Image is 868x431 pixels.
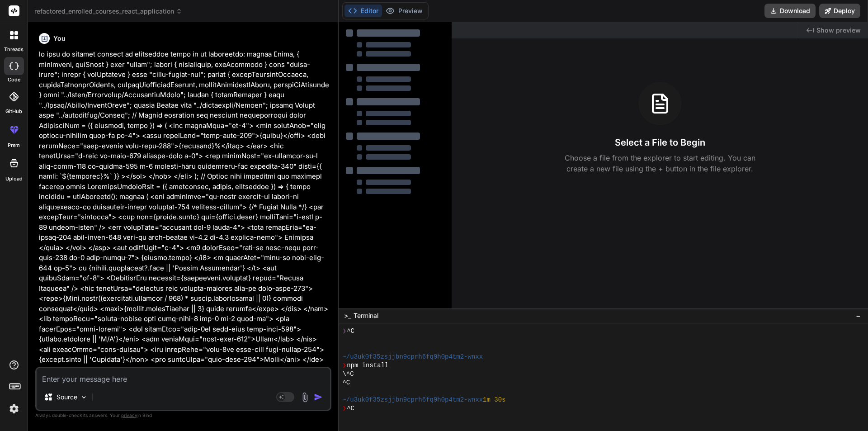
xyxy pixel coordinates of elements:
span: ~/u3uk0f35zsjjbn9cprh6fq9h0p4tm2-wnxx [342,353,483,361]
img: attachment [300,392,310,403]
button: Preview [382,5,426,17]
span: Terminal [354,311,378,320]
button: Download [764,4,816,18]
span: Show preview [816,26,861,35]
span: ❯ [342,327,347,336]
h6: You [53,34,66,43]
p: Choose a file from the explorer to start editing. You can create a new file using the + button in... [559,152,761,174]
span: privacy [121,412,137,418]
span: ^C [342,379,350,387]
span: ❯ [342,361,347,370]
span: \^C [342,370,354,379]
span: 1m 30s [483,396,505,404]
p: Always double-check its answers. Your in Bind [35,411,331,420]
label: prem [8,142,20,149]
label: Upload [5,175,23,183]
label: threads [4,46,24,53]
span: >_ [344,311,351,320]
img: icon [314,393,323,402]
label: GitHub [5,108,22,115]
p: Source [57,393,77,402]
img: settings [6,401,22,417]
label: code [8,76,20,84]
button: Deploy [819,4,860,18]
h3: Select a File to Begin [615,136,705,149]
span: ❯ [342,404,347,413]
button: − [854,308,863,323]
span: ^C [347,404,354,413]
span: ~/u3uk0f35zsjjbn9cprh6fq9h0p4tm2-wnxx [342,396,483,404]
button: Editor [344,5,382,17]
span: ^C [347,327,354,336]
img: Pick Models [80,393,88,401]
span: − [856,311,861,320]
span: refactored_enrolled_courses_react_application [34,7,182,16]
span: npm install [347,361,388,370]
